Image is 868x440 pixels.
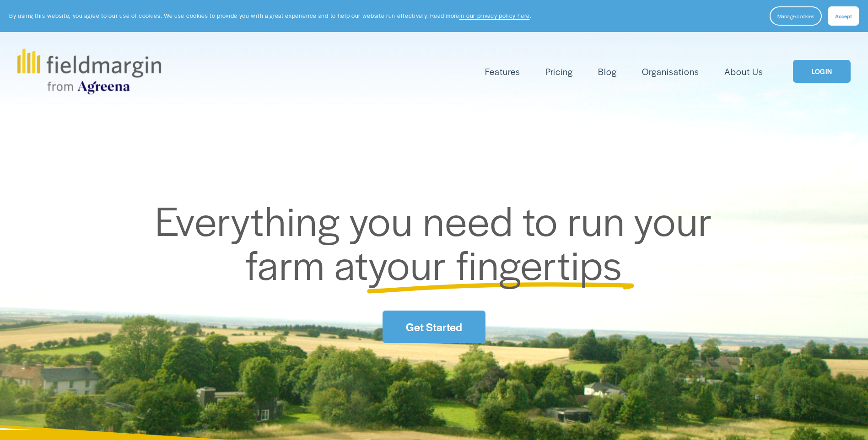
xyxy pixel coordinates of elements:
a: in our privacy policy here [459,11,530,20]
a: Get Started [383,311,485,343]
img: fieldmargin.com [17,48,161,94]
a: Organisations [642,64,699,79]
a: Blog [598,64,617,79]
a: About Us [724,64,763,79]
button: Manage cookies [770,6,822,26]
span: Features [485,65,520,78]
span: Accept [835,12,852,20]
span: Manage cookies [777,12,814,20]
a: Pricing [545,64,573,79]
a: LOGIN [793,60,851,83]
span: Everything you need to run your farm at [155,191,722,292]
button: Accept [828,6,859,26]
span: your fingertips [368,235,622,292]
a: folder dropdown [485,64,520,79]
p: By using this website, you agree to our use of cookies. We use cookies to provide you with a grea... [9,11,531,20]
